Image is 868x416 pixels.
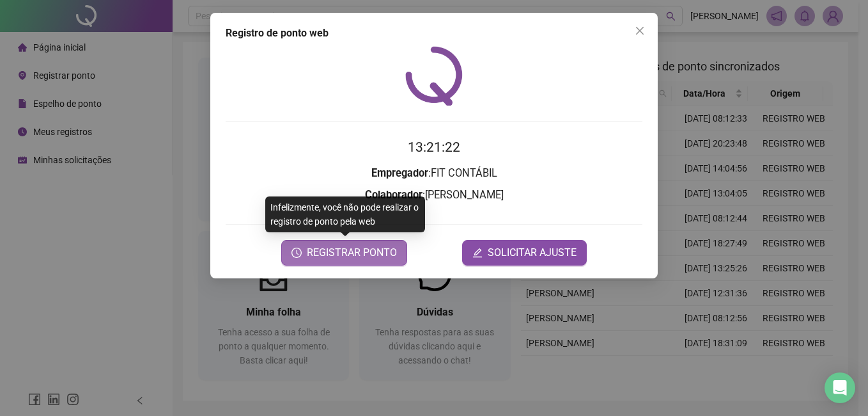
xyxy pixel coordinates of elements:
button: REGISTRAR PONTO [281,240,407,266]
span: SOLICITAR AJUSTE [488,245,577,260]
button: editSOLICITAR AJUSTE [462,240,587,266]
strong: Empregador [371,167,428,179]
h3: : FIT CONTÁBIL [226,165,642,182]
time: 13:21:22 [408,140,460,155]
strong: Colaborador [365,189,422,201]
span: clock-circle [291,248,302,258]
div: Registro de ponto web [226,26,642,41]
h3: : [PERSON_NAME] [226,187,642,204]
div: Infelizmente, você não pode realizar o registro de ponto pela web [265,196,425,232]
img: QRPoint [405,46,463,106]
span: edit [472,248,483,258]
span: REGISTRAR PONTO [307,245,397,260]
button: Close [630,20,650,41]
div: Open Intercom Messenger [825,372,855,403]
span: close [635,26,645,36]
